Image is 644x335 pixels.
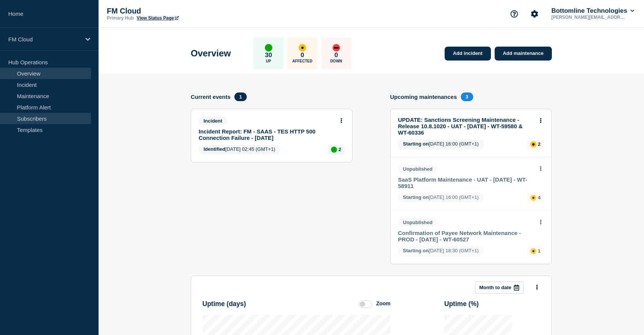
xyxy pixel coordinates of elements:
p: Affected [292,59,312,63]
span: Unpublished [398,165,437,173]
p: 0 [301,52,304,59]
span: Starting on [403,141,429,147]
p: 2 [339,147,341,152]
span: [DATE] 02:45 (GMT+1) [199,145,280,155]
a: Confirmation of Payee Network Maintenance - PROD - [DATE] - WT-60527 [398,230,534,243]
div: affected [299,44,306,52]
div: Zoom [376,300,390,306]
div: up [265,44,272,52]
p: FM Cloud [107,7,257,15]
h3: Uptime ( days ) [202,300,246,308]
span: Starting on [403,194,429,200]
span: Unpublished [398,218,437,227]
span: Incident [199,117,227,125]
a: Add maintenance [495,47,552,61]
p: 0 [334,52,338,59]
a: UPDATE: Sanctions Screening Maintenance - Release 10.8.1020 - UAT - [DATE] - WT-59580 & WT-60336 [398,117,534,136]
div: affected [530,248,536,254]
span: Identified [204,146,225,152]
span: [DATE] 16:00 (GMT+1) [398,193,484,203]
a: Incident Report: FM - SAAS - TES HTTP 500 Connection Failure - [DATE] [199,128,334,141]
div: up [331,147,337,153]
a: Add incident [445,47,491,61]
h1: Overview [191,48,231,59]
button: Bottomline Technologies [550,7,636,15]
p: FM Cloud [8,36,80,42]
span: Starting on [403,248,429,253]
button: Account settings [527,6,542,22]
a: View Status Page [137,15,178,21]
h4: Upcoming maintenances [390,94,457,100]
div: affected [530,195,536,201]
p: [PERSON_NAME][EMAIL_ADDRESS][PERSON_NAME][DOMAIN_NAME] [550,15,628,20]
button: Support [506,6,522,22]
p: Month to date [479,285,511,290]
p: Primary Hub [107,15,134,21]
span: [DATE] 16:00 (GMT+1) [398,139,484,149]
button: Month to date [475,282,524,294]
a: SaaS Platform Maintenance - UAT - [DATE] - WT-58911 [398,176,534,189]
h4: Current events [191,94,231,100]
p: 2 [538,141,541,147]
span: 3 [461,92,473,101]
p: 30 [265,52,272,59]
h3: Uptime ( % ) [444,300,479,308]
div: affected [530,141,536,147]
span: [DATE] 18:30 (GMT+1) [398,246,484,256]
span: 1 [234,92,247,101]
p: Up [266,59,271,63]
div: down [333,44,340,52]
p: 1 [538,248,541,254]
p: Down [330,59,342,63]
p: 4 [538,195,541,200]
